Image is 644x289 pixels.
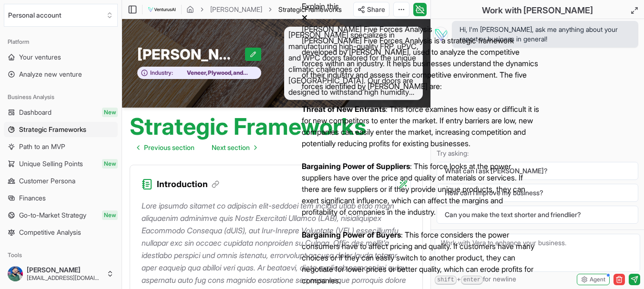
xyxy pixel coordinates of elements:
[130,138,264,157] nav: pagination
[130,138,202,157] a: Go to previous page
[8,266,23,281] img: ACg8ocIamhAmRMZ-v9LSJiFomUi3uKU0AbDzXeVfSC1_zyW_PBjI1wAwLg=s96-c
[284,27,423,100] span: [PERSON_NAME] specializes in manufacturing high-quality FRP, uPVC, and WPC doors tailored for the...
[460,25,631,44] span: Hi, I'm [PERSON_NAME], ask me anything about your report or business in general!
[302,1,339,11] span: Explain this
[4,248,118,263] div: Tools
[302,104,386,114] strong: Threat of New Entrants
[212,143,250,152] span: Next section
[19,176,75,186] span: Customer Persona
[4,50,118,65] a: Your ventures
[102,210,118,220] span: New
[4,262,118,285] button: [PERSON_NAME][EMAIL_ADDRESS][DOMAIN_NAME]
[4,225,118,240] a: Competitive Analysis
[27,274,102,282] span: [EMAIL_ADDRESS][DOMAIN_NAME]
[144,143,194,152] span: Previous section
[204,138,264,157] a: Go to next page
[210,5,262,14] a: [PERSON_NAME]
[150,69,173,77] span: Industry:
[102,108,118,117] span: New
[4,4,118,27] button: Select an organization
[302,23,540,35] div: [PERSON_NAME] Five Forces Analysis
[4,67,118,82] a: Analyze new venture
[19,159,83,169] span: Unique Selling Points
[4,190,118,206] a: Finances
[19,193,46,203] span: Finances
[4,34,118,50] div: Platform
[302,161,410,171] strong: Bargaining Power of Suppliers
[302,230,401,239] strong: Bargaining Power of Buyers
[102,159,118,169] span: New
[19,210,86,220] span: Go-to-Market Strategy
[147,4,176,15] img: logo
[590,276,605,283] span: Agent
[137,46,245,63] span: [PERSON_NAME]
[4,105,118,120] a: DashboardNew
[278,5,342,14] span: StrategicFrameworks
[4,122,118,137] a: Strategic Frameworks
[19,125,86,134] span: Strategic Frameworks
[4,90,118,105] div: Business Analysis
[19,70,82,79] span: Analyze new venture
[4,139,118,154] a: Path to an MVP
[137,67,261,80] button: Industry:Veneer, Plywood, and Engineered Wood Product Manufacturing
[4,208,118,223] a: Go-to-Market StrategyNew
[577,274,610,285] button: Agent
[302,103,540,149] li: : This force examines how easy or difficult it is for new competitors to enter the market. If ent...
[302,229,540,286] li: : This force considers the power consumers have to affect pricing and quality. If customers have ...
[27,266,102,274] span: [PERSON_NAME]
[19,52,61,62] span: Your ventures
[19,108,51,117] span: Dashboard
[130,115,366,138] h1: Strategic Frameworks
[302,160,540,218] li: : This force looks at the power suppliers have over the price and quality of materials or service...
[186,5,342,14] nav: breadcrumb
[4,156,118,171] a: Unique Selling PointsNew
[19,228,81,237] span: Competitive Analysis
[157,178,219,191] h3: Introduction
[19,142,65,151] span: Path to an MVP
[173,69,256,77] span: Veneer, Plywood, and Engineered Wood Product Manufacturing
[4,173,118,189] a: Customer Persona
